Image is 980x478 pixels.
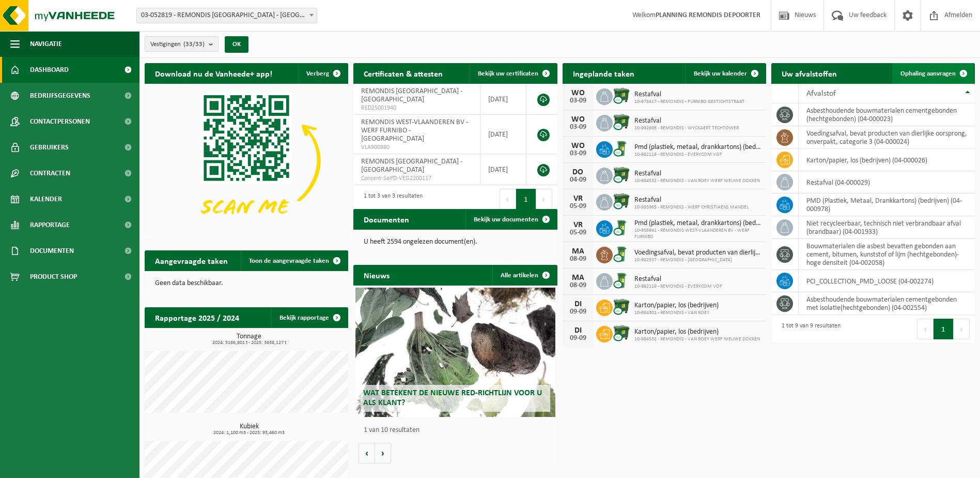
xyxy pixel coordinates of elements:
[634,275,722,283] span: Restafval
[150,333,348,346] h3: Tonnage
[361,158,462,174] span: REMONDIS [GEOGRAPHIC_DATA] - [GEOGRAPHIC_DATA]
[634,219,761,228] span: Pmd (plastiek, metaal, drankkartons) (bedrijven)
[30,186,62,212] span: Kalender
[634,336,760,342] span: 10-984532 - REMONDIS - VAN ROEY WERF NIEUWE DOKKEN
[361,87,462,103] span: REMONDIS [GEOGRAPHIC_DATA] - [GEOGRAPHIC_DATA]
[634,152,761,158] span: 10-982119 - REMONDIS - EVERYCOM VOF
[30,160,70,186] span: Contracten
[137,8,317,23] span: 03-052819 - REMONDIS WEST-VLAANDEREN - OOSTENDE
[568,124,588,131] div: 03-09
[155,280,338,287] p: Geen data beschikbaar.
[364,238,547,246] p: U heeft 2594 ongelezen document(en).
[799,103,975,126] td: asbesthoudende bouwmaterialen cementgebonden (hechtgebonden) (04-000023)
[771,63,847,83] h2: Uw afvalstoffen
[934,319,954,339] button: 1
[30,83,90,109] span: Bedrijfsgegevens
[568,247,588,256] div: MA
[492,265,556,286] a: Alle artikelen
[568,256,588,263] div: 08-09
[150,423,348,436] h3: Kubiek
[568,176,588,184] div: 04-09
[568,229,588,236] div: 05-09
[568,326,588,335] div: DI
[353,209,419,229] h2: Documenten
[249,258,329,264] span: Toon de aangevraagde taken
[634,143,761,152] span: Pmd (plastiek, metaal, drankkartons) (bedrijven)
[634,99,744,105] span: 10-978417 - REMONDIS - FURNIBO GESTICHTSTRAAT
[478,70,538,77] span: Bekijk uw certificaten
[306,70,329,77] span: Verberg
[634,283,722,290] span: 10-982119 - REMONDIS - EVERYCOM VOF
[568,282,588,289] div: 08-09
[613,324,630,342] img: WB-1100-CU
[568,335,588,342] div: 09-09
[634,257,761,263] span: 10-982537 - REMONDIS - [GEOGRAPHIC_DATA]
[568,89,588,97] div: WO
[516,189,536,210] button: 1
[634,170,760,178] span: Restafval
[568,221,588,229] div: VR
[799,270,975,292] td: PCI_COLLECTION_PMD_LOOSE (04-002274)
[30,135,69,160] span: Gebruikers
[568,274,588,282] div: MA
[634,91,744,99] span: Restafval
[183,41,205,48] count: (33/33)
[634,196,749,204] span: Restafval
[225,36,248,53] button: OK
[30,212,70,238] span: Rapportage
[613,140,630,157] img: WB-0240-CU
[634,249,761,257] span: Voedingsafval, bevat producten van dierlijke oorsprong, onverpakt, categorie 3
[634,204,749,211] span: 10-985965 - REMONDIS - WERF CHRISTIAENS MANDEL
[30,238,74,264] span: Documenten
[145,63,283,83] h2: Download nu de Vanheede+ app!
[656,11,760,19] strong: PLANNING REMONDIS DEPOORTER
[150,430,348,436] span: 2024: 1,100 m3 - 2025: 93,460 m3
[568,150,588,157] div: 03-09
[470,63,556,84] a: Bekijk uw certificaten
[634,228,761,240] span: 10-956941 - REMONDIS WEST-VLAANDEREN BV - WERF FURNIBO
[500,189,516,210] button: Previous
[465,209,556,230] a: Bekijk uw documenten
[634,310,719,316] span: 10-984301 - REMONDIS - VAN ROEY
[359,443,375,464] button: Vorige
[480,84,526,115] td: [DATE]
[375,443,391,464] button: Volgende
[634,178,760,184] span: 10-984532 - REMONDIS - VAN ROEY WERF NIEUWE DOKKEN
[145,84,348,237] img: Download de VHEPlus App
[353,63,453,83] h2: Certificaten & attesten
[568,168,588,176] div: DO
[563,63,645,83] h2: Ingeplande taken
[361,174,472,183] span: Consent-SelfD-VEG2200117
[799,193,975,216] td: PMD (Plastiek, Metaal, Drankkartons) (bedrijven) (04-000978)
[150,37,205,52] span: Vestigingen
[900,70,956,77] span: Ophaling aanvragen
[613,272,630,289] img: WB-0240-CU
[480,115,526,154] td: [DATE]
[613,298,630,316] img: WB-1100-CU
[634,125,739,131] span: 10-992696 - REMONDIS - WYCKAERT TECHTOWER
[298,63,347,84] button: Verberg
[634,117,739,125] span: Restafval
[799,149,975,171] td: karton/papier, los (bedrijven) (04-000026)
[892,63,974,84] a: Ophaling aanvragen
[361,118,468,143] span: REMONDIS WEST-VLAANDEREN BV - WERF FURNIBO - [GEOGRAPHIC_DATA]
[806,89,836,98] span: Afvalstof
[799,171,975,193] td: restafval (04-000029)
[799,126,975,149] td: voedingsafval, bevat producten van dierlijke oorsprong, onverpakt, categorie 3 (04-000024)
[776,318,841,340] div: 1 tot 9 van 9 resultaten
[613,113,630,131] img: WB-1100-CU
[363,389,542,407] span: Wat betekent de nieuwe RED-richtlijn voor u als klant?
[359,188,423,211] div: 1 tot 3 van 3 resultaten
[568,300,588,308] div: DI
[568,115,588,124] div: WO
[694,70,747,77] span: Bekijk uw kalender
[30,31,62,57] span: Navigatie
[145,36,219,52] button: Vestigingen(33/33)
[150,340,348,346] span: 2024: 5166,801 t - 2025: 3638,127 t
[613,166,630,184] img: WB-1100-CU
[613,87,630,104] img: WB-1100-CU
[353,265,400,285] h2: Nieuws
[954,319,970,339] button: Next
[686,63,765,84] a: Bekijk uw kalender
[136,8,317,23] span: 03-052819 - REMONDIS WEST-VLAANDEREN - OOSTENDE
